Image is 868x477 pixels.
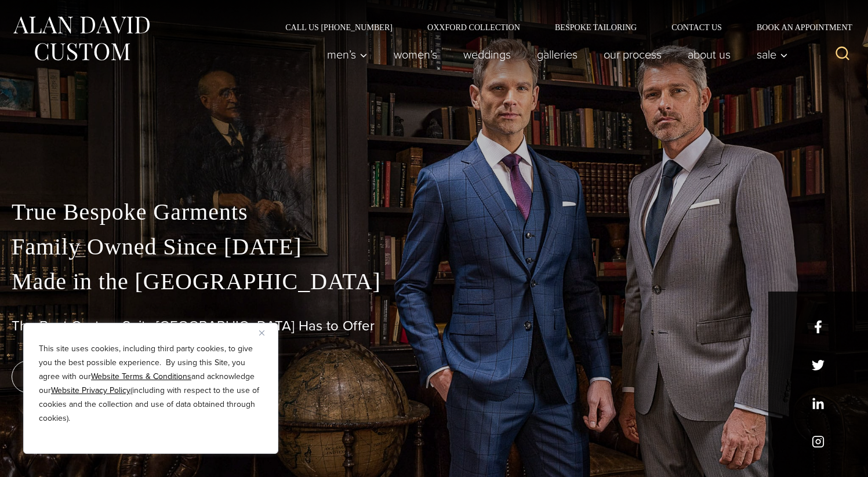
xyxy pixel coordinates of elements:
a: Website Privacy Policy [51,384,130,396]
p: This site uses cookies, including third party cookies, to give you the best possible experience. ... [39,342,263,425]
img: Alan David Custom [12,13,151,64]
a: weddings [451,43,524,66]
a: Oxxford Collection [410,23,537,31]
a: Our Process [591,43,675,66]
a: book an appointment [12,361,174,393]
p: True Bespoke Garments Family Owned Since [DATE] Made in the [GEOGRAPHIC_DATA] [12,195,856,299]
span: Sale [757,49,788,60]
h1: The Best Custom Suits [GEOGRAPHIC_DATA] Has to Offer [12,318,856,334]
a: Call Us [PHONE_NUMBER] [268,23,410,31]
a: Bespoke Tailoring [537,23,654,31]
a: Book an Appointment [739,23,856,31]
nav: Secondary Navigation [268,23,856,31]
span: Men’s [327,49,368,60]
a: Contact Us [654,23,739,31]
a: Women’s [381,43,451,66]
nav: Primary Navigation [314,43,794,66]
a: About Us [675,43,744,66]
button: View Search Form [829,41,856,68]
a: Galleries [524,43,591,66]
button: Close [259,326,273,340]
img: Close [259,330,264,336]
a: Website Terms & Conditions [91,370,191,383]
